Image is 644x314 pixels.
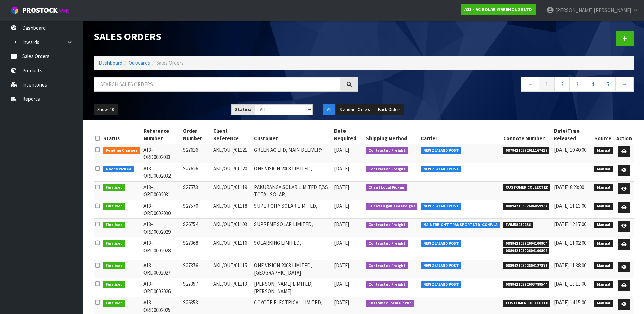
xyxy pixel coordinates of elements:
[374,104,404,115] button: Back Orders
[252,144,332,163] td: GREEN AC LTD, MAIN DELIVERY
[554,184,584,190] span: [DATE] 8:23:00
[600,77,616,92] a: 5
[336,104,374,115] button: Standard Orders
[421,147,461,154] span: NEW ZEALAND POST
[334,221,349,227] span: [DATE]
[22,6,58,15] span: ProStock
[252,181,332,200] td: PAKURANGA SOLAR LIMITED T/AS TOTAL SOLAR,
[211,163,252,181] td: AKL/OUT/01120
[502,125,552,144] th: Connote Number
[364,125,419,144] th: Shipping Method
[594,203,613,210] span: Manual
[103,203,125,210] span: Finalised
[94,31,358,43] h1: Sales Orders
[366,222,408,228] span: Contracted Freight
[211,260,252,278] td: AKL/OUT/01115
[554,77,570,92] a: 2
[334,184,349,190] span: [DATE]
[503,147,550,154] span: 00794210392611167429
[211,125,252,144] th: Client Reference
[142,144,182,163] td: A13-ORD0002033
[334,146,349,153] span: [DATE]
[211,278,252,297] td: AKL/OUT/01113
[142,278,182,297] td: A13-ORD0002026
[103,147,140,154] span: Pending Charges
[142,181,182,200] td: A13-ORD0002031
[252,200,332,219] td: SUPER CITY SOLAR LIMITED,
[103,222,125,228] span: Finalised
[594,184,613,191] span: Manual
[421,262,461,269] span: NEW ZEALAND POST
[252,219,332,237] td: SUPREME SOLAR LIMITED,
[142,200,182,219] td: A13-ORD0002030
[615,125,634,144] th: Action
[156,60,184,66] span: Sales Orders
[129,60,150,66] a: Outwards
[142,219,182,237] td: A13-ORD0002029
[554,280,586,287] span: [DATE] 13:13:00
[181,260,211,278] td: S27376
[503,248,550,254] span: 00894210392604100898
[10,6,19,15] img: cube-alt.png
[103,184,125,191] span: Finalised
[585,77,600,92] a: 4
[594,240,613,247] span: Manual
[552,125,593,144] th: Date/Time Released
[142,163,182,181] td: A13-ORD0002032
[421,203,461,210] span: NEW ZEALAND POST
[366,300,414,307] span: Customer Local Pickup
[181,200,211,219] td: S27570
[59,8,70,14] small: WMS
[334,240,349,246] span: [DATE]
[503,262,550,269] span: 00894210392604127871
[323,104,335,115] button: All
[594,7,631,14] span: [PERSON_NAME]
[366,184,407,191] span: Client Local Pickup
[594,300,613,307] span: Manual
[594,222,613,228] span: Manual
[103,300,125,307] span: Finalised
[99,60,122,66] a: Dashboard
[181,278,211,297] td: S27357
[554,221,586,227] span: [DATE] 12:17:00
[181,219,211,237] td: S26754
[252,278,332,297] td: [PERSON_NAME] LIMITED, [PERSON_NAME]
[252,237,332,260] td: SOLARKING LIMITED,
[594,281,613,288] span: Manual
[594,166,613,173] span: Manual
[464,7,532,12] strong: A13 - AC SOLAR WAREHOUSE LTD
[421,281,461,288] span: NEW ZEALAND POST
[94,104,118,115] button: Show: 10
[503,281,550,288] span: 00894210392603789544
[334,280,349,287] span: [DATE]
[181,125,211,144] th: Order Number
[103,281,125,288] span: Finalised
[334,299,349,306] span: [DATE]
[503,240,550,247] span: 00894210392604100904
[569,77,585,92] a: 3
[503,300,551,307] span: CUSTOMER COLLECTED
[181,181,211,200] td: S27573
[554,203,586,209] span: [DATE] 11:13:00
[366,203,418,210] span: Client Organised Freight
[366,240,408,247] span: Contracted Freight
[369,77,634,94] nav: Page navigation
[103,240,125,247] span: Finalised
[211,237,252,260] td: AKL/OUT/01116
[366,281,408,288] span: Contracted Freight
[334,262,349,269] span: [DATE]
[334,203,349,209] span: [DATE]
[421,166,461,173] span: NEW ZEALAND POST
[211,144,252,163] td: AKL/OUT/01121
[142,125,182,144] th: Reference Number
[366,147,408,154] span: Contracted Freight
[211,219,252,237] td: AKL/OUT/01103
[615,77,634,92] a: →
[181,237,211,260] td: S27368
[94,77,340,92] input: Search sales orders
[366,262,408,269] span: Contracted Freight
[503,222,533,228] span: FWM58930236
[554,262,586,269] span: [DATE] 11:38:00
[421,240,461,247] span: NEW ZEALAND POST
[594,262,613,269] span: Manual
